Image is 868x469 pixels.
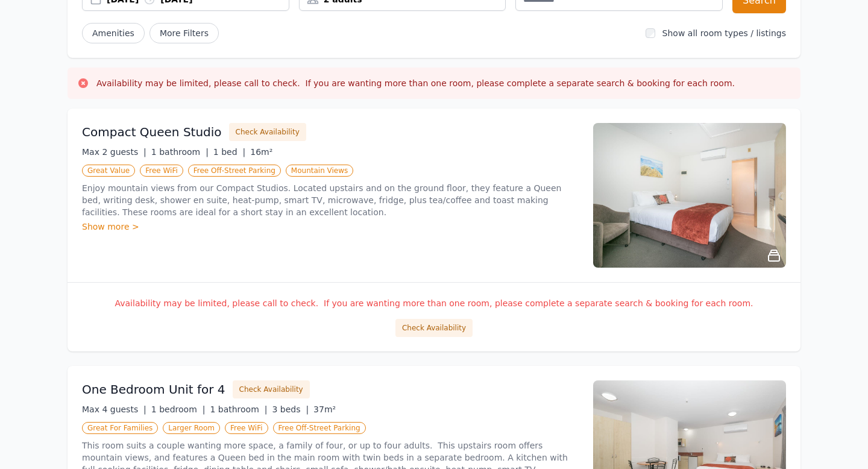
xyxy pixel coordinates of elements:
[662,28,786,38] label: Show all room types / listings
[210,404,267,414] span: 1 bathroom |
[286,165,353,177] span: Mountain Views
[313,404,336,414] span: 37m²
[82,297,786,309] p: Availability may be limited, please call to check. If you are wanting more than one room, please ...
[149,23,219,43] span: More Filters
[82,404,146,414] span: Max 4 guests |
[96,77,735,89] h3: Availability may be limited, please call to check. If you are wanting more than one room, please ...
[273,422,366,434] span: Free Off-Street Parking
[233,380,310,398] button: Check Availability
[151,404,206,414] span: 1 bedroom |
[250,147,272,157] span: 16m²
[82,124,222,140] h3: Compact Queen Studio
[225,422,268,434] span: Free WiFi
[140,165,183,177] span: Free WiFi
[272,404,309,414] span: 3 beds |
[82,147,146,157] span: Max 2 guests |
[213,147,245,157] span: 1 bed |
[188,165,281,177] span: Free Off-Street Parking
[395,319,473,337] button: Check Availability
[82,23,145,43] button: Amenities
[82,381,225,398] h3: One Bedroom Unit for 4
[82,221,579,233] div: Show more >
[151,147,209,157] span: 1 bathroom |
[82,422,158,434] span: Great For Families
[82,182,579,218] p: Enjoy mountain views from our Compact Studios. Located upstairs and on the ground floor, they fea...
[163,422,220,434] span: Larger Room
[229,123,306,141] button: Check Availability
[82,165,135,177] span: Great Value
